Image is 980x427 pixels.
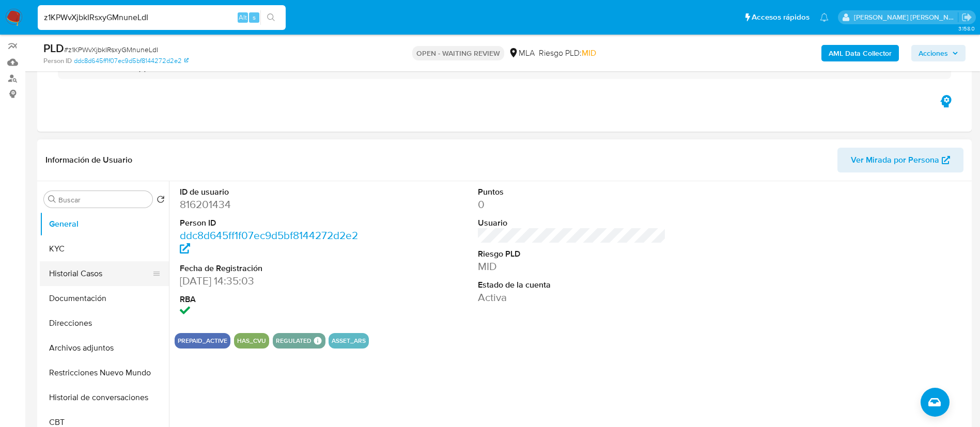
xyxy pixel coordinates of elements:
[260,10,282,25] button: search-icon
[40,311,169,336] button: Direcciones
[412,46,504,60] p: OPEN - WAITING REVIEW
[74,56,189,66] a: ddc8d645ff1f07ec9d5bf8144272d2e2
[508,48,535,59] div: MLA
[582,47,596,59] span: MID
[180,186,368,198] dt: ID de usuario
[40,261,161,286] button: Historial Casos
[851,148,939,172] span: Ver Mirada por Persona
[837,148,963,172] button: Ver Mirada por Persona
[40,336,169,360] button: Archivos adjuntos
[84,61,147,73] h3: AUTOMATIC (1)
[40,212,169,236] button: General
[478,279,666,291] dt: Estado de la cuenta
[478,290,666,305] dd: Activa
[919,45,948,61] span: Acciones
[58,195,148,204] input: Buscar
[40,286,169,311] button: Documentación
[48,195,56,203] button: Buscar
[478,248,666,260] dt: Riesgo PLD
[157,195,165,207] button: Volver al orden por defecto
[40,236,169,261] button: KYC
[180,228,358,257] a: ddc8d645ff1f07ec9d5bf8144272d2e2
[958,24,975,33] span: 3.158.0
[239,12,247,22] span: Alt
[180,197,368,212] dd: 816201434
[829,45,892,61] b: AML Data Collector
[43,56,72,66] b: Person ID
[478,259,666,274] dd: MID
[180,294,368,305] dt: RBA
[64,44,158,55] span: # z1KPWvXjbkIRsxyGMnuneLdI
[961,12,972,23] a: Salir
[854,12,958,22] p: maria.acosta@mercadolibre.com
[539,48,596,59] span: Riesgo PLD:
[43,40,64,56] b: PLD
[911,45,966,61] button: Acciones
[478,197,666,212] dd: 0
[40,385,169,410] button: Historial de conversaciones
[821,45,899,61] button: AML Data Collector
[180,274,368,288] dd: [DATE] 14:35:03
[180,217,368,229] dt: Person ID
[752,12,810,23] span: Accesos rápidos
[820,13,829,22] a: Notificaciones
[180,263,368,274] dt: Fecha de Registración
[45,155,132,165] h1: Información de Usuario
[478,186,666,198] dt: Puntos
[253,12,256,22] span: s
[478,217,666,229] dt: Usuario
[38,11,286,24] input: Buscar usuario o caso...
[40,360,169,385] button: Restricciones Nuevo Mundo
